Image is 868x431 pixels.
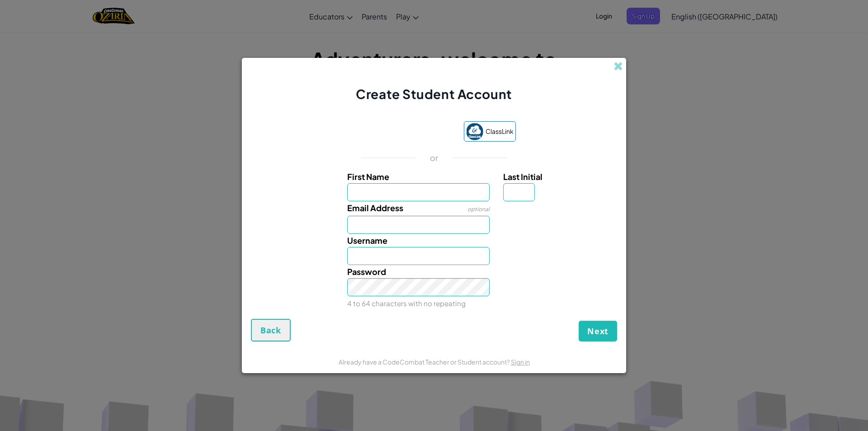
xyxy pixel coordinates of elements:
span: optional [467,206,490,213]
span: Create Student Account [356,86,512,102]
small: 4 to 64 characters with no repeating [347,299,466,308]
p: or [430,152,439,163]
button: Back [251,319,291,341]
a: Sign in [511,358,530,366]
span: Email Address [347,203,403,213]
iframe: Sign in with Google Button [348,123,459,142]
span: Last Initial [503,171,542,182]
span: ClassLink [486,125,514,138]
span: Next [587,326,609,336]
span: First Name [347,171,389,182]
span: Already have a CodeCombat Teacher or Student account? [339,358,511,366]
span: Back [260,325,281,336]
span: Username [347,235,387,246]
button: Next [579,321,617,341]
span: Password [347,266,386,277]
img: classlink-logo-small.png [466,123,483,140]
